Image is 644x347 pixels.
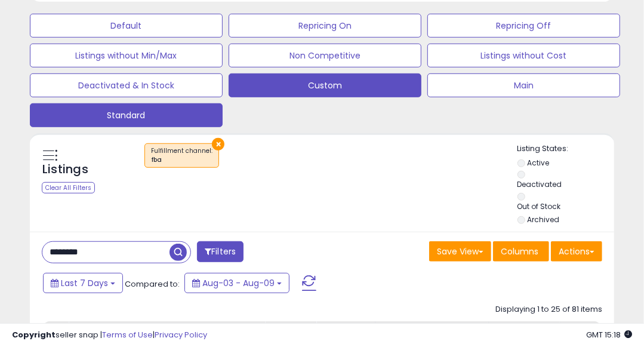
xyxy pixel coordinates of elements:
[517,179,562,189] label: Deactivated
[427,44,620,67] button: Listings without Cost
[528,158,550,168] label: Active
[12,330,207,341] div: seller snap | |
[229,73,421,97] button: Custom
[229,44,421,67] button: Non Competitive
[229,14,421,38] button: Repricing On
[42,182,95,194] div: Clear All Filters
[30,14,223,38] button: Default
[501,245,538,257] span: Columns
[125,278,180,290] span: Compared to:
[517,143,614,155] p: Listing States:
[102,329,153,340] a: Terms of Use
[429,241,491,262] button: Save View
[155,329,207,340] a: Privacy Policy
[551,241,602,262] button: Actions
[427,14,620,38] button: Repricing Off
[184,273,289,293] button: Aug-03 - Aug-09
[12,329,56,340] strong: Copyright
[30,103,223,127] button: Standard
[151,146,212,164] span: Fulfillment channel :
[61,277,108,289] span: Last 7 Days
[42,161,88,178] h5: Listings
[202,277,275,289] span: Aug-03 - Aug-09
[493,241,549,262] button: Columns
[151,156,212,164] div: fba
[43,273,123,293] button: Last 7 Days
[517,201,561,211] label: Out of Stock
[30,44,223,67] button: Listings without Min/Max
[197,241,244,262] button: Filters
[427,73,620,97] button: Main
[30,73,223,97] button: Deactivated & In Stock
[586,329,632,340] span: 2025-08-17 15:18 GMT
[528,214,560,225] label: Archived
[212,138,224,151] button: ×
[495,304,602,315] div: Displaying 1 to 25 of 81 items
